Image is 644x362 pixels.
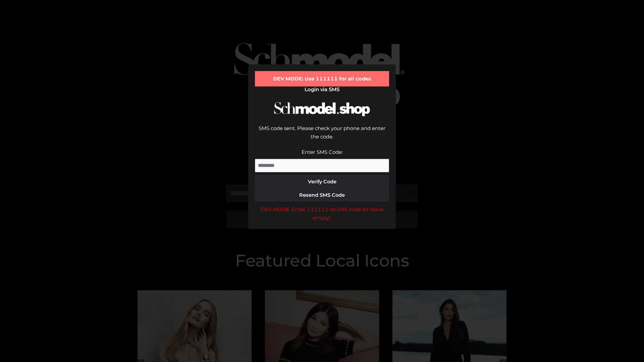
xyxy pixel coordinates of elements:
[272,96,372,122] img: Schmodel Logo
[255,71,389,86] div: DEV MODE: Use 111111 for all codes
[255,175,389,188] button: Verify Code
[255,205,389,222] div: DEV MODE: Enter 111111 as SMS code (or leave empty).
[302,149,343,155] label: Enter SMS Code:
[255,86,389,93] h2: Login via SMS
[255,188,389,202] button: Resend SMS Code
[255,124,389,148] div: SMS code sent. Please check your phone and enter the code.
